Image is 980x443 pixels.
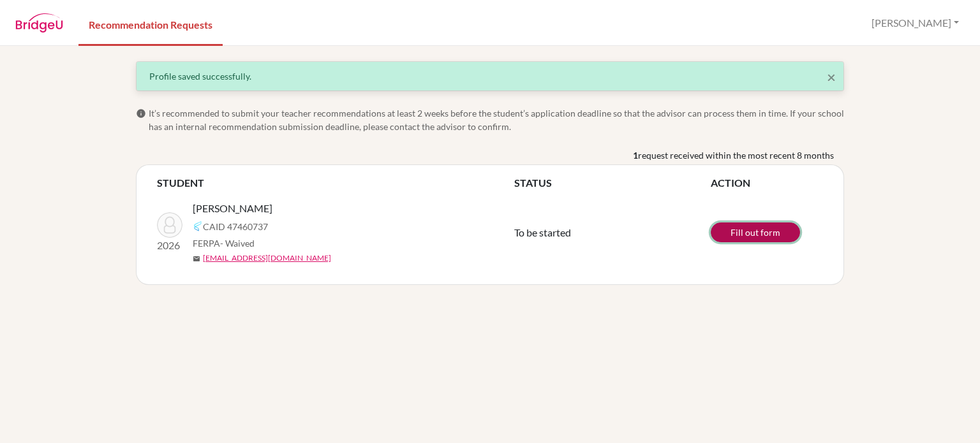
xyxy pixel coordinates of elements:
[157,212,182,238] img: Cross, Leonidas
[827,69,836,85] button: Close
[220,238,255,249] span: - Waived
[157,175,514,191] th: STUDENT
[193,221,203,231] img: Common App logo
[711,175,823,191] th: ACTION
[157,238,182,253] p: 2026
[633,149,638,162] b: 1
[514,226,571,238] span: To be started
[15,13,63,33] img: BridgeU logo
[827,68,836,86] span: ×
[193,236,255,250] span: FERPA
[866,11,965,35] button: [PERSON_NAME]
[193,255,200,263] span: mail
[638,149,834,162] span: request received within the most recent 8 months
[136,108,146,119] span: info
[78,2,223,46] a: Recommendation Requests
[149,106,844,133] span: It’s recommended to submit your teacher recommendations at least 2 weeks before the student’s app...
[193,201,272,216] span: [PERSON_NAME]
[149,69,831,83] div: Profile saved successfully.
[203,252,331,264] a: [EMAIL_ADDRESS][DOMAIN_NAME]
[514,175,711,191] th: STATUS
[711,222,800,242] a: Fill out form
[203,220,268,233] span: CAID 47460737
